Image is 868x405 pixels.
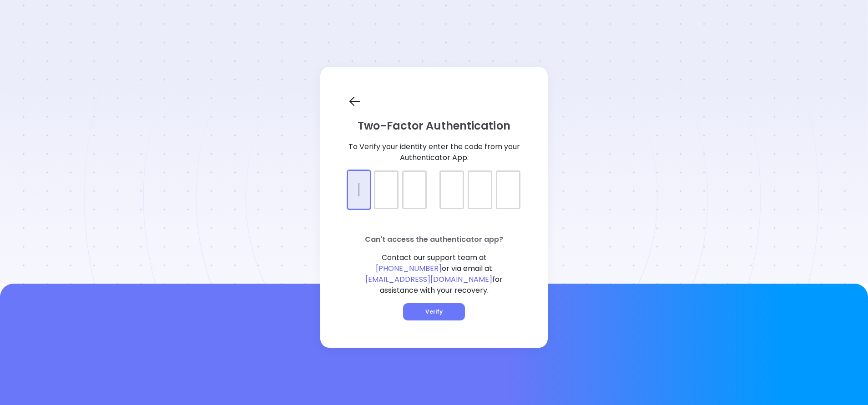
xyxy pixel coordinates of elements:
p: Can't access the authenticator app? [348,234,520,245]
button: Verify [403,303,465,320]
input: verification input [348,170,520,193]
p: To Verify your identity enter the code from your Authenticator App. [348,141,520,163]
span: [EMAIL_ADDRESS][DOMAIN_NAME] [365,274,492,285]
span: Verify [425,308,443,315]
p: Contact our support team at or via email at for assistance with your recovery. [348,252,520,296]
span: [PHONE_NUMBER] [376,263,442,274]
p: Two-Factor Authentication [348,118,520,134]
